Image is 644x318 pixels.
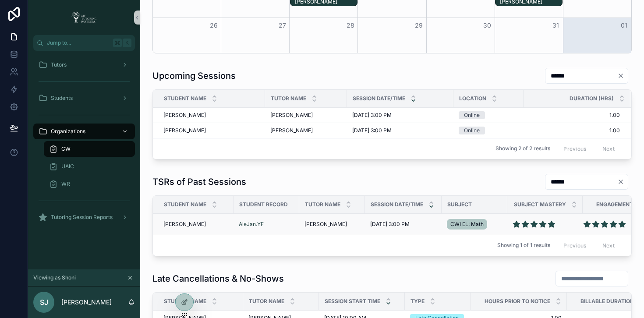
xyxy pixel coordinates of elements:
span: Tutoring Session Reports [51,214,113,221]
span: Showing 2 of 2 results [495,145,550,152]
span: Students [51,95,73,102]
span: Tutor Name [249,298,284,305]
span: [DATE] 3:00 PM [352,127,392,134]
span: WR [61,180,70,187]
span: [DATE] 3:00 PM [370,221,410,228]
span: 1.00 [524,127,620,134]
span: Showing 1 of 1 results [497,242,550,249]
button: 27 [277,20,287,31]
a: [PERSON_NAME] [163,221,228,228]
a: Students [33,90,135,106]
button: Jump to...K [33,35,135,51]
span: Session Date/Time [371,201,423,208]
button: 29 [414,20,424,31]
span: [PERSON_NAME] [163,221,206,228]
img: App logo [69,11,99,25]
p: [PERSON_NAME] [61,298,112,307]
span: [PERSON_NAME] [304,221,347,228]
a: [PERSON_NAME] [304,221,360,228]
div: scrollable content [28,51,140,237]
span: Student Name [164,201,206,208]
a: CWI EL: Math [447,217,502,231]
span: Duration (hrs) [570,95,614,102]
span: Session Date/Time [353,95,405,102]
a: WR [44,176,135,192]
span: Hours prior to notice [485,298,550,305]
span: Session Start Time [325,298,380,305]
button: 01 [619,20,629,31]
span: CWI EL: Math [450,221,484,228]
span: SJ [40,297,48,307]
button: 28 [345,20,356,31]
span: Type [410,298,425,305]
a: AleJan.YF [239,221,294,228]
span: [DATE] 3:00 PM [352,112,392,119]
button: 26 [209,20,219,31]
span: Location [459,95,486,102]
span: Subject [447,201,472,208]
div: Online [464,127,480,134]
h1: TSRs of Past Sessions [152,176,246,188]
span: Student Record [239,201,288,208]
button: 31 [550,20,561,31]
span: Jump to... [47,39,110,46]
button: Clear [617,72,628,79]
span: Viewing as Shoni [33,274,76,281]
span: Subject Mastery [514,201,566,208]
span: Organizations [51,128,85,135]
a: UAIC [44,159,135,174]
span: 1.00 [524,112,620,119]
h1: Upcoming Sessions [152,70,236,82]
span: Tutor Name [305,201,340,208]
span: UAIC [61,163,74,170]
a: Tutoring Session Reports [33,209,135,225]
span: [PERSON_NAME] [163,127,206,134]
span: K [124,39,131,46]
a: CW [44,141,135,157]
a: Organizations [33,124,135,139]
span: Tutors [51,61,67,68]
h1: Late Cancellations & No-Shows [152,272,284,285]
span: [PERSON_NAME] [163,112,206,119]
a: Tutors [33,57,135,73]
span: [PERSON_NAME] [270,127,313,134]
span: CW [61,145,71,152]
div: Online [464,111,480,119]
span: Student Name [164,298,206,305]
span: Engagement [596,201,633,208]
a: [DATE] 3:00 PM [370,221,436,228]
span: Student Name [164,95,206,102]
span: Tutor Name [271,95,306,102]
button: 30 [482,20,492,31]
button: Clear [617,178,628,185]
span: [PERSON_NAME] [270,112,313,119]
a: AleJan.YF [239,221,264,228]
